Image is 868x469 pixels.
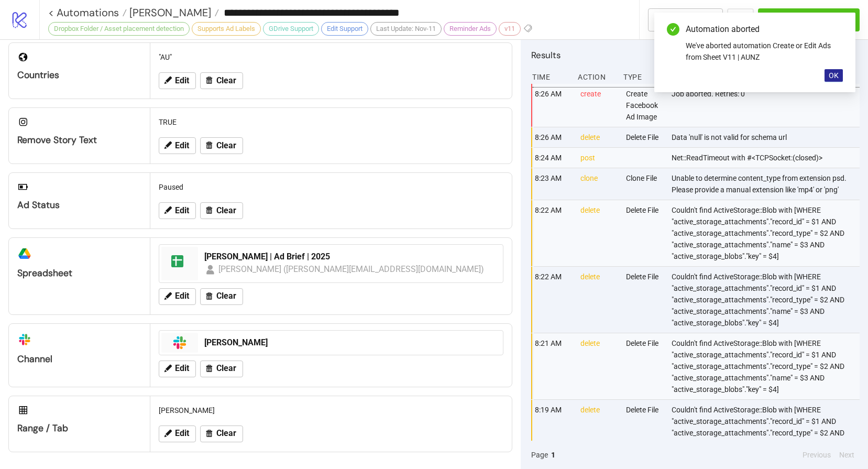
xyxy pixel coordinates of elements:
button: Clear [200,426,243,442]
span: Clear [216,141,236,150]
div: 8:26 AM [534,127,572,147]
div: delete [579,400,618,466]
div: Delete File [625,267,663,333]
div: TRUE [155,112,508,132]
div: Delete File [625,127,663,147]
div: Edit Support [321,22,368,36]
span: Edit [175,291,189,301]
div: Automation aborted [686,23,843,36]
div: 8:21 AM [534,333,572,399]
button: OK [825,69,843,82]
div: Reminder Ads [444,22,497,36]
div: Channel [17,353,141,365]
span: Edit [175,141,189,150]
button: Edit [159,288,196,305]
div: 8:26 AM [534,84,572,127]
div: 8:22 AM [534,200,572,266]
div: v11 [499,22,521,36]
button: 1 [548,449,558,461]
div: Unable to determine content_type from extension psd. Please provide a manual extension like 'mp4'... [671,168,862,200]
div: 8:22 AM [534,267,572,333]
div: delete [579,127,618,147]
div: Create Facebook Ad Image [625,84,663,127]
div: Data 'null' is not valid for schema url [671,127,862,147]
span: Page [531,449,548,461]
div: Job aborted. Retries: 0 [671,84,862,127]
div: Couldn't find ActiveStorage::Blob with [WHERE "active_storage_attachments"."record_id" = $1 AND "... [671,333,862,399]
div: [PERSON_NAME] [204,337,497,348]
button: Clear [200,361,243,377]
div: Range / Tab [17,422,141,434]
span: [PERSON_NAME] [127,6,211,19]
span: Edit [175,206,189,215]
a: [PERSON_NAME] [127,7,219,18]
span: Clear [216,206,236,215]
div: Time [531,67,569,87]
button: Edit [159,202,196,219]
div: [PERSON_NAME] ([PERSON_NAME][EMAIL_ADDRESS][DOMAIN_NAME]) [218,263,485,276]
div: Couldn't find ActiveStorage::Blob with [WHERE "active_storage_attachments"."record_id" = $1 AND "... [671,267,862,333]
div: Net::ReadTimeout with #<TCPSocket:(closed)> [671,148,862,168]
div: Delete File [625,400,663,466]
div: Spreadsheet [17,267,141,279]
span: Edit [175,76,189,85]
div: Countries [17,69,141,81]
button: Edit [159,361,196,377]
button: Previous [799,449,834,461]
div: Supports Ad Labels [192,22,261,36]
div: create [579,84,618,127]
div: GDrive Support [263,22,319,36]
div: "AU" [155,47,508,67]
button: Next [836,449,858,461]
div: Paused [155,177,508,197]
span: Clear [216,76,236,85]
div: Couldn't find ActiveStorage::Blob with [WHERE "active_storage_attachments"."record_id" = $1 AND "... [671,400,862,466]
button: Edit [159,426,196,442]
button: Clear [200,288,243,305]
div: We've aborted automation Create or Edit Ads from Sheet V11 | AUNZ [686,40,843,63]
button: Edit [159,137,196,154]
div: 8:24 AM [534,148,572,168]
div: Type [622,67,661,87]
span: Clear [216,291,236,301]
span: Clear [216,364,236,373]
button: Clear [200,72,243,89]
div: clone [579,168,618,200]
span: check-circle [667,23,679,36]
button: Clear [200,137,243,154]
div: Action [577,67,615,87]
div: delete [579,333,618,399]
span: Clear [216,429,236,438]
h2: Results [531,48,860,62]
div: Couldn't find ActiveStorage::Blob with [WHERE "active_storage_attachments"."record_id" = $1 AND "... [671,200,862,266]
button: ... [727,8,754,31]
div: Dropbox Folder / Asset placement detection [48,22,190,36]
div: Ad Status [17,199,141,211]
button: Clear [200,202,243,219]
div: Last Update: Nov-11 [370,22,442,36]
button: Edit [159,72,196,89]
div: Delete File [625,333,663,399]
div: Remove Story Text [17,134,141,146]
button: Run Automation [758,8,860,31]
span: OK [829,71,839,80]
div: delete [579,200,618,266]
div: 8:23 AM [534,168,572,200]
div: delete [579,267,618,333]
div: Delete File [625,200,663,266]
button: To Builder [648,8,723,31]
a: < Automations [48,7,127,18]
span: Edit [175,364,189,373]
div: 8:19 AM [534,400,572,466]
div: post [579,148,618,168]
div: Clone File [625,168,663,200]
div: [PERSON_NAME] | Ad Brief | 2025 [204,251,497,263]
span: Edit [175,429,189,438]
div: [PERSON_NAME] [155,400,508,420]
